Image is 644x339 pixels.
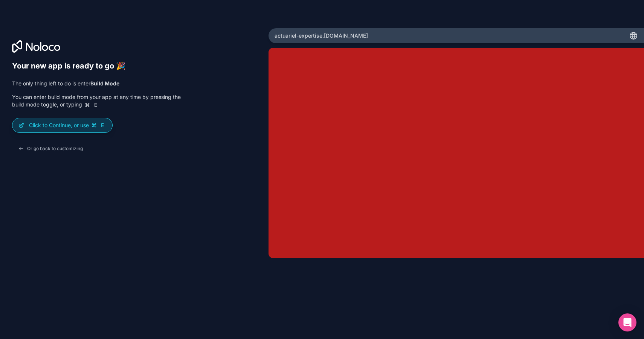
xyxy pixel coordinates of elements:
[12,142,89,155] button: Or go back to customizing
[29,122,106,129] p: Click to Continue, or use
[12,93,181,109] p: You can enter build mode from your app at any time by pressing the build mode toggle, or typing
[90,80,119,87] strong: Build Mode
[275,32,368,40] span: actuariel-expertise .[DOMAIN_NAME]
[93,102,99,108] span: E
[12,80,181,87] p: The only thing left to do is enter
[99,122,105,128] span: E
[12,61,181,71] h6: Your new app is ready to go 🎉
[618,313,636,331] div: Open Intercom Messenger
